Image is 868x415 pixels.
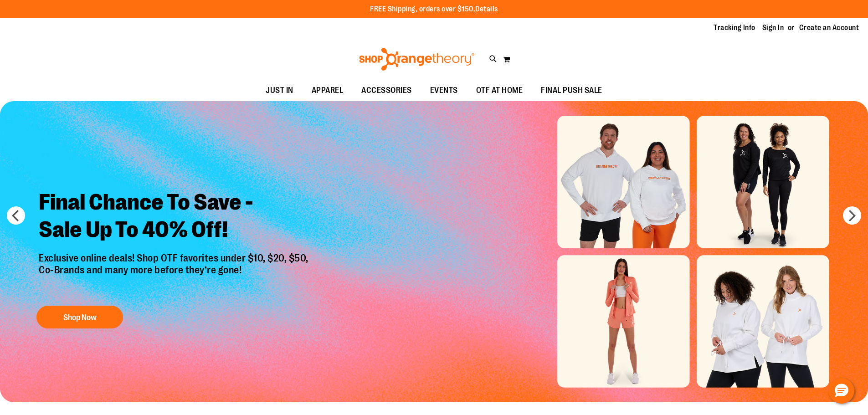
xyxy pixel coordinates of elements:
a: APPAREL [303,80,353,101]
span: EVENTS [430,80,458,101]
a: Sign In [762,23,784,33]
button: Shop Now [36,306,123,328]
a: Details [475,5,498,13]
a: FINAL PUSH SALE [532,80,611,101]
span: ACCESSORIES [361,80,412,101]
p: FREE Shipping, orders over $150. [370,4,498,15]
button: Hello, have a question? Let’s chat. [829,378,854,404]
button: next [843,206,861,225]
a: Tracking Info [714,23,755,33]
span: FINAL PUSH SALE [541,80,602,101]
span: JUST IN [266,80,293,101]
span: APPAREL [312,80,344,101]
img: Shop Orangetheory [358,48,476,71]
button: prev [7,206,25,225]
a: JUST IN [257,80,303,101]
span: OTF AT HOME [476,80,523,101]
a: OTF AT HOME [467,80,532,101]
a: EVENTS [421,80,467,101]
p: Exclusive online deals! Shop OTF favorites under $10, $20, $50, Co-Brands and many more before th... [32,252,318,297]
a: Final Chance To Save -Sale Up To 40% Off! Exclusive online deals! Shop OTF favorites under $10, $... [32,182,318,333]
a: Create an Account [799,23,859,33]
h2: Final Chance To Save - Sale Up To 40% Off! [32,182,318,252]
a: ACCESSORIES [352,80,421,101]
